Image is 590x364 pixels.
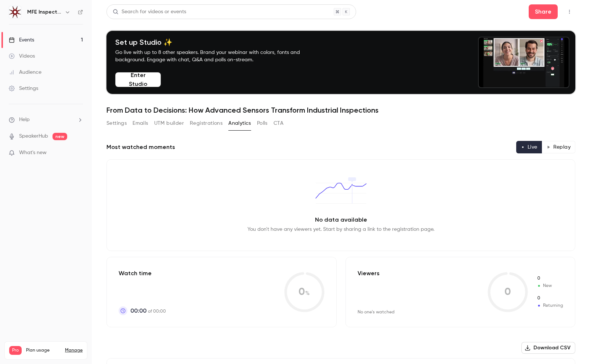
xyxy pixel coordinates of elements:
div: Search for videos or events [113,8,186,16]
h1: From Data to Decisions: How Advanced Sensors Transform Industrial Inspections [106,106,575,114]
div: Audience [9,69,41,76]
img: MFE Inspection Solutions [9,6,21,18]
span: Returning [537,302,563,309]
span: What's new [19,149,47,157]
button: UTM builder [154,117,184,129]
a: SpeakerHub [19,132,48,140]
h6: MFE Inspection Solutions [27,8,62,16]
button: CTA [274,117,283,129]
div: Events [9,36,34,44]
button: Polls [257,117,268,129]
button: Share [529,4,558,19]
li: help-dropdown-opener [9,116,83,124]
span: Help [19,116,30,124]
button: Replay [542,141,575,153]
h4: Set up Studio ✨ [115,38,317,47]
p: Watch time [119,269,166,278]
span: New [537,283,563,289]
p: You don't have any viewers yet. Start by sharing a link to the registration page. [247,226,434,233]
p: Go live with up to 8 other speakers. Brand your webinar with colors, fonts and background. Engage... [115,49,317,63]
div: Videos [9,52,35,60]
button: Analytics [228,117,251,129]
span: Pro [9,346,22,355]
button: Settings [106,117,127,129]
button: Emails [133,117,148,129]
button: Registrations [190,117,222,129]
span: new [53,133,67,140]
span: Returning [537,295,563,302]
a: Manage [65,347,83,353]
div: No one's watched [358,309,395,315]
button: Enter Studio [115,72,161,87]
div: Settings [9,85,38,92]
p: of 00:00 [130,306,166,315]
span: Plan usage [26,347,61,353]
h2: Most watched moments [106,143,175,152]
p: Viewers [358,269,380,278]
button: Live [516,141,542,153]
button: Download CSV [521,342,575,354]
span: New [537,275,563,282]
span: 00:00 [130,306,146,315]
p: No data available [315,215,367,224]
